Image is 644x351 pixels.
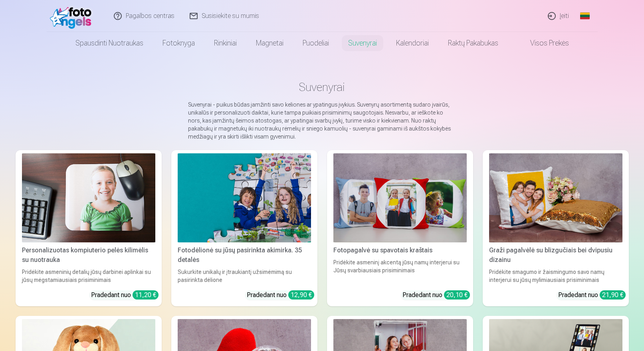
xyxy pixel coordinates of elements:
[486,268,626,284] div: Pridėkite smagumo ir žaismingumo savo namų interjerui su jūsų mylimiausiais prisiminimais
[600,290,626,299] div: 21,90 €
[339,32,386,54] a: Suvenyrai
[333,153,467,242] img: Fotopagalvė su spavotais kraštais
[174,246,314,265] div: Fotodėlionė su jūsų pasirinkta akimirka. 35 detalės
[153,32,204,54] a: Fotoknyga
[489,153,622,242] img: Graži pagalvėlė su blizgučiais bei dvipusiu dizainu
[438,32,508,54] a: Raktų pakabukas
[327,150,473,306] a: Fotopagalvė su spavotais kraštaisFotopagalvė su spavotais kraštaisPridėkite asmeninį akcentą jūsų...
[288,290,314,299] div: 12,90 €
[246,32,293,54] a: Magnetai
[558,290,626,300] div: Pradedant nuo
[508,32,579,54] a: Visos prekės
[174,268,314,284] div: Sukurkite unikalų ir įtraukiantį užsimėmimą su pasirinkta dėlione
[16,150,162,306] a: Personalizuotas kompiuterio pelės kilimėlis su nuotraukaPersonalizuotas kompiuterio pelės kilimėl...
[50,3,96,29] img: /fa2
[204,32,246,54] a: Rinkiniai
[171,150,317,306] a: Fotodėlionė su jūsų pasirinkta akimirka. 35 detalėsFotodėlionė su jūsų pasirinkta akimirka. 35 de...
[188,101,456,141] p: Suvenyrai - puikus būdas įamžinti savo keliones ar ypatingus įvykius. Suvenyrų asortimentą sudaro...
[91,290,159,300] div: Pradedant nuo
[66,32,153,54] a: Spausdinti nuotraukas
[22,80,622,94] h1: Suvenyrai
[444,290,470,299] div: 20,10 €
[486,246,626,265] div: Graži pagalvėlė su blizgučiais bei dvipusiu dizainu
[483,150,629,306] a: Graži pagalvėlė su blizgučiais bei dvipusiu dizainuGraži pagalvėlė su blizgučiais bei dvipusiu di...
[330,246,470,255] div: Fotopagalvė su spavotais kraštais
[19,268,159,284] div: Pridėkite asmeninių detalių jūsų darbinei aplinkai su jūsų mėgstamiausiais prisiminimais
[133,290,159,299] div: 11,20 €
[386,32,438,54] a: Kalendoriai
[178,153,311,242] img: Fotodėlionė su jūsų pasirinkta akimirka. 35 detalės
[247,290,314,300] div: Pradedant nuo
[402,290,470,300] div: Pradedant nuo
[22,153,155,242] img: Personalizuotas kompiuterio pelės kilimėlis su nuotrauka
[293,32,339,54] a: Puodeliai
[330,258,470,284] div: Pridėkite asmeninį akcentą jūsų namų interjerui su Jūsų svarbiausiais prisiminimais
[19,246,159,265] div: Personalizuotas kompiuterio pelės kilimėlis su nuotrauka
